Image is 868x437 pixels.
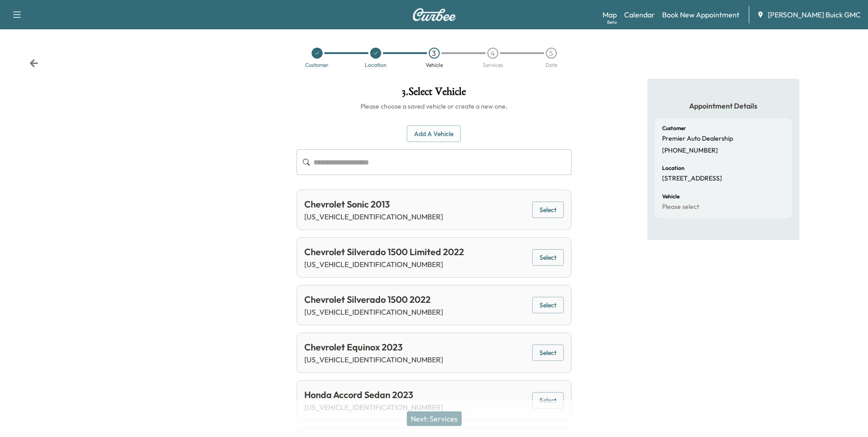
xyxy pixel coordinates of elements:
p: Premier Auto Dealership [662,135,733,143]
div: Chevrolet Silverado 1500 2022 [304,293,443,306]
div: Chevrolet Sonic 2013 [304,197,443,211]
div: Location [365,62,387,68]
div: Vehicle [426,62,443,68]
div: 3 [429,48,440,59]
span: [PERSON_NAME] Buick GMC [768,9,861,20]
button: Select [532,202,564,218]
div: Customer [305,62,329,68]
p: [US_VEHICLE_IDENTIFICATION_NUMBER] [304,306,443,317]
button: Select [532,297,564,314]
a: Book New Appointment [662,9,739,20]
div: Back [29,59,38,68]
p: [US_VEHICLE_IDENTIFICATION_NUMBER] [304,211,443,222]
h6: Location [662,165,685,171]
img: Curbee Logo [412,8,456,21]
button: Select [532,249,564,266]
button: Select [532,344,564,361]
p: [US_VEHICLE_IDENTIFICATION_NUMBER] [304,259,464,270]
a: MapBeta [603,9,617,20]
div: Chevrolet Equinox 2023 [304,340,443,354]
div: 5 [546,48,557,59]
div: Honda Accord Sedan 2023 [304,388,443,402]
p: Please select [662,203,699,211]
div: Services [483,62,503,68]
div: Beta [607,19,617,26]
button: Select [532,392,564,409]
h5: Appointment Details [655,101,792,111]
h6: Vehicle [662,194,679,199]
button: Add a Vehicle [407,126,461,142]
p: [US_VEHICLE_IDENTIFICATION_NUMBER] [304,354,443,365]
div: Chevrolet Silverado 1500 Limited 2022 [304,245,464,259]
h6: Customer [662,126,686,131]
div: Date [545,62,557,68]
p: [STREET_ADDRESS] [662,175,722,183]
h6: Please choose a saved vehicle or create a new one. [297,102,571,111]
p: [PHONE_NUMBER] [662,147,718,155]
div: 4 [487,48,498,59]
h1: 3 . Select Vehicle [297,86,571,102]
a: Calendar [624,9,655,20]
